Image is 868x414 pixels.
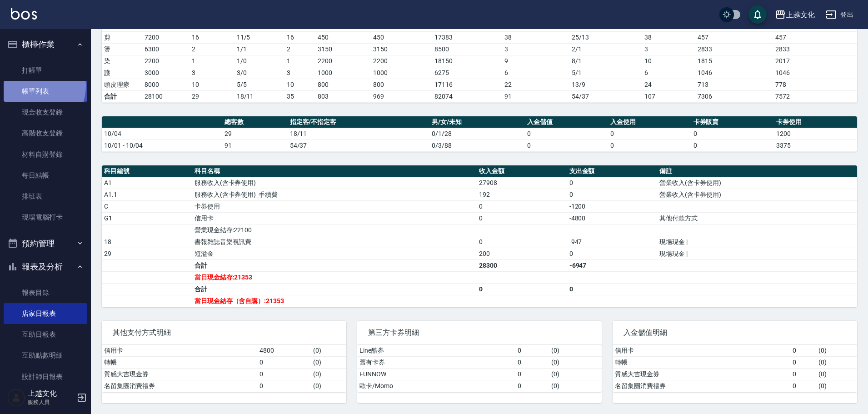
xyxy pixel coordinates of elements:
[502,43,569,55] td: 3
[816,345,857,357] td: ( 0 )
[311,356,346,368] td: ( 0 )
[642,55,695,67] td: 10
[4,366,87,387] a: 設計師日報表
[192,200,477,212] td: 卡券使用
[790,368,817,380] td: 0
[477,248,567,259] td: 200
[432,55,502,67] td: 18150
[102,67,142,79] td: 護
[192,224,477,236] td: 營業現金結存:22100
[567,177,658,189] td: 0
[102,189,192,200] td: A1.1
[222,140,288,151] td: 91
[432,31,502,43] td: 17383
[569,43,642,55] td: 2 / 1
[773,90,857,102] td: 7572
[315,67,371,79] td: 1000
[288,140,430,151] td: 54/37
[4,232,87,255] button: 預約管理
[549,380,602,392] td: ( 0 )
[222,128,288,140] td: 29
[288,116,430,128] th: 指定客/不指定客
[371,43,432,55] td: 3150
[315,55,371,67] td: 2200
[257,345,311,357] td: 4800
[429,116,525,128] th: 男/女/未知
[192,259,477,271] td: 合計
[102,380,257,392] td: 名留集團消費禮券
[569,67,642,79] td: 5 / 1
[816,356,857,368] td: ( 0 )
[142,31,190,43] td: 7200
[190,43,234,55] td: 2
[311,368,346,380] td: ( 0 )
[315,90,371,102] td: 803
[102,55,142,67] td: 染
[569,90,642,102] td: 54/37
[4,81,87,102] a: 帳單列表
[234,90,285,102] td: 18/11
[549,368,602,380] td: ( 0 )
[786,9,815,20] div: 上越文化
[477,200,567,212] td: 0
[608,128,691,140] td: 0
[284,31,315,43] td: 16
[773,79,857,90] td: 778
[608,116,691,128] th: 入金使用
[190,55,234,67] td: 1
[502,79,569,90] td: 22
[515,380,549,392] td: 0
[773,55,857,67] td: 2017
[502,90,569,102] td: 91
[657,212,857,224] td: 其他付款方式
[502,55,569,67] td: 9
[142,43,190,55] td: 6300
[102,177,192,189] td: A1
[357,345,515,357] td: Line酷券
[284,43,315,55] td: 2
[288,128,430,140] td: 18/11
[567,200,658,212] td: -1200
[315,31,371,43] td: 450
[192,177,477,189] td: 服務收入(含卡券使用)
[567,248,658,259] td: 0
[790,380,817,392] td: 0
[502,67,569,79] td: 6
[774,116,857,128] th: 卡券使用
[613,380,790,392] td: 名留集團消費禮券
[192,189,477,200] td: 服務收入(含卡券使用)_手續費
[790,356,817,368] td: 0
[257,380,311,392] td: 0
[515,345,549,357] td: 0
[567,259,658,271] td: -6947
[4,102,87,123] a: 現金收支登錄
[192,248,477,259] td: 短溢金
[657,189,857,200] td: 營業收入(含卡券使用)
[773,31,857,43] td: 457
[311,380,346,392] td: ( 0 )
[549,356,602,368] td: ( 0 )
[695,79,773,90] td: 713
[357,345,602,392] table: a dense table
[4,255,87,279] button: 報表及分析
[502,31,569,43] td: 38
[357,368,515,380] td: FUNNOW
[549,345,602,357] td: ( 0 )
[102,356,257,368] td: 轉帳
[102,43,142,55] td: 燙
[432,43,502,55] td: 8500
[4,303,87,324] a: 店家日報表
[567,189,658,200] td: 0
[4,186,87,207] a: 排班表
[102,116,857,152] table: a dense table
[284,79,315,90] td: 10
[477,177,567,189] td: 27908
[525,116,608,128] th: 入金儲值
[567,165,658,177] th: 支出金額
[771,5,818,24] button: 上越文化
[515,368,549,380] td: 0
[569,79,642,90] td: 13 / 9
[257,368,311,380] td: 0
[4,324,87,345] a: 互助日報表
[822,6,857,23] button: 登出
